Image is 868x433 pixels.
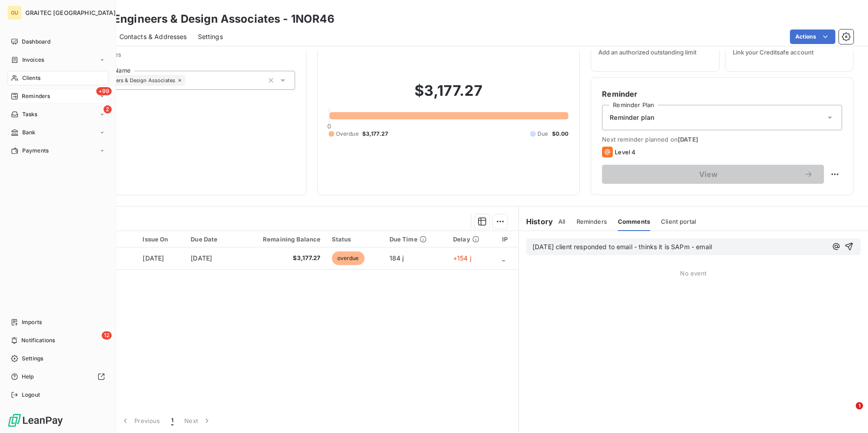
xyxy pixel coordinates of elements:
span: 0 [327,123,331,130]
span: Next reminder planned on [602,136,842,143]
iframe: Intercom live chat [837,402,859,424]
span: +154 j [453,254,471,262]
span: $3,177.27 [241,254,321,263]
span: [DATE] client responded to email - thinks it is SAPm - email [533,243,712,251]
span: Reminders [22,92,50,100]
span: Help [22,373,34,381]
span: Clients [22,74,40,82]
h3: North Engineers & Design Associates - 1NOR46 [80,11,335,27]
img: Logo LeanPay [7,413,64,428]
span: $3,177.27 [362,130,388,138]
span: overdue [332,251,365,265]
span: Settings [22,354,43,363]
span: Reminder plan [610,113,654,122]
h2: $3,177.27 [329,82,569,109]
span: Overdue [336,130,359,138]
span: [DATE] [678,136,698,143]
span: 1 [856,402,863,409]
button: Previous [115,411,166,430]
span: 184 j [390,254,404,262]
span: [DATE] [143,254,164,262]
div: Remaining Balance [241,236,321,243]
span: Level 4 [615,148,636,156]
span: Due [538,130,548,138]
span: 12 [102,331,112,340]
div: Status [332,236,379,243]
div: Due Time [390,236,442,243]
span: +99 [96,87,112,95]
span: $0.00 [552,130,569,138]
span: Imports [22,318,42,326]
span: Contacts & Addresses [119,32,187,41]
span: Comments [618,218,650,225]
span: Settings [198,32,223,41]
button: 1 [166,411,179,430]
button: View [602,165,824,184]
span: GRAITEC [GEOGRAPHIC_DATA] [25,9,116,16]
div: Delay [453,236,491,243]
span: Client Properties [73,51,295,64]
a: Help [7,369,108,384]
span: Link your Creditsafe account [733,49,814,56]
button: Actions [790,30,835,44]
span: 2 [104,105,112,113]
div: IP [502,236,513,243]
span: [DATE] [191,254,212,262]
h6: Reminder [602,89,842,99]
span: View [613,171,804,178]
span: All [558,218,565,225]
span: Tasks [22,110,38,118]
span: Bank [22,128,36,137]
span: Reminders [577,218,607,225]
span: Payments [22,147,49,155]
div: Issue On [143,236,180,243]
span: North Engineers & Design Associates [84,78,175,83]
span: Add an authorized outstanding limit [598,49,696,56]
span: _ [502,254,505,262]
span: Client portal [661,218,696,225]
span: Invoices [22,56,44,64]
span: No event [680,270,706,277]
button: Next [179,411,217,430]
h6: History [519,216,553,227]
div: Due Date [191,236,230,243]
span: 1 [171,416,173,425]
span: Notifications [21,336,55,344]
span: Logout [22,391,40,399]
div: GU [7,5,22,20]
input: Add a tag [185,76,192,84]
span: Dashboard [22,38,50,46]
